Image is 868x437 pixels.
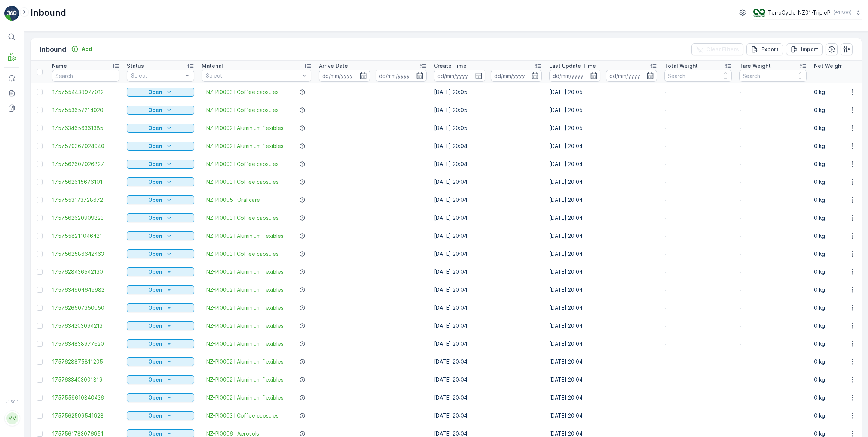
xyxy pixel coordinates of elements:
[206,196,260,204] a: NZ-PI0005 I Oral care
[148,214,162,222] p: Open
[127,393,194,402] button: Open
[127,177,194,186] button: Open
[52,124,119,132] span: 1757634656361385
[52,358,119,365] a: 1757628875811205
[206,268,284,276] span: NZ-PI0002 I Aluminium flexibles
[52,394,119,401] span: 1757559610840436
[52,70,119,82] input: Search
[430,155,545,173] td: [DATE] 20:04
[545,191,661,209] td: [DATE] 20:04
[739,358,807,365] p: -
[664,394,732,401] p: -
[148,358,162,365] p: Open
[206,250,279,258] span: NZ-PI0003 I Coffee capsules
[37,251,43,257] div: Toggle Row Selected
[206,358,284,365] a: NZ-PI0002 I Aluminium flexibles
[545,209,661,227] td: [DATE] 20:04
[753,9,765,17] img: TC_7kpGtVS.png
[664,340,732,348] p: -
[768,9,831,16] p: TerraCycle-NZ01-TripleP
[37,269,43,275] div: Toggle Row Selected
[37,413,43,419] div: Toggle Row Selected
[148,88,162,96] p: Open
[127,375,194,384] button: Open
[37,377,43,383] div: Toggle Row Selected
[206,88,279,96] a: NZ-PI0003 I Coffee capsules
[739,304,807,312] p: -
[664,106,732,114] p: -
[319,70,370,82] input: dd/mm/yyyy
[37,107,43,113] div: Toggle Row Selected
[664,160,732,168] p: -
[691,43,743,55] button: Clear Filters
[434,70,485,82] input: dd/mm/yyyy
[430,353,545,371] td: [DATE] 20:04
[52,322,119,330] a: 1757634203094213
[545,137,661,155] td: [DATE] 20:04
[148,268,162,276] p: Open
[206,214,279,222] span: NZ-PI0003 I Coffee capsules
[434,62,467,70] p: Create Time
[706,46,739,53] p: Clear Filters
[664,70,732,82] input: Search
[545,281,661,299] td: [DATE] 20:04
[206,340,284,348] a: NZ-PI0002 I Aluminium flexibles
[127,231,194,240] button: Open
[206,286,284,294] a: NZ-PI0002 I Aluminium flexibles
[545,299,661,317] td: [DATE] 20:04
[52,88,119,96] a: 1757554438977012
[430,227,545,245] td: [DATE] 20:04
[127,124,194,133] button: Open
[545,245,661,263] td: [DATE] 20:04
[206,394,284,401] span: NZ-PI0002 I Aluminium flexibles
[52,412,119,419] a: 1757562599541928
[52,232,119,240] a: 1757558211046421
[52,286,119,294] span: 1757634904649982
[664,322,732,330] p: -
[68,45,95,54] button: Add
[131,72,183,79] p: Select
[148,106,162,114] p: Open
[52,160,119,168] span: 1757562607026827
[739,106,807,114] p: -
[52,178,119,186] span: 1757562615676101
[52,304,119,312] a: 1757626507350050
[37,179,43,185] div: Toggle Row Selected
[52,376,119,383] a: 1757633403001819
[664,268,732,276] p: -
[202,62,223,70] p: Material
[739,214,807,222] p: -
[52,62,67,70] p: Name
[6,412,18,424] div: MM
[739,62,771,70] p: Tare Weight
[545,389,661,407] td: [DATE] 20:04
[739,88,807,96] p: -
[127,411,194,420] button: Open
[549,70,600,82] input: dd/mm/yyyy
[430,137,545,155] td: [DATE] 20:04
[746,43,783,55] button: Export
[739,394,807,401] p: -
[206,322,284,330] a: NZ-PI0002 I Aluminium flexibles
[37,233,43,239] div: Toggle Row Selected
[52,142,119,150] span: 1757570367024940
[40,44,67,55] p: Inbound
[206,106,279,114] span: NZ-PI0003 I Coffee capsules
[37,125,43,131] div: Toggle Row Selected
[739,376,807,383] p: -
[52,196,119,204] a: 1757553173728672
[206,160,279,168] a: NZ-PI0003 I Coffee capsules
[834,10,852,16] p: ( +12:00 )
[761,46,779,53] p: Export
[127,321,194,330] button: Open
[206,124,284,132] a: NZ-PI0002 I Aluminium flexibles
[664,232,732,240] p: -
